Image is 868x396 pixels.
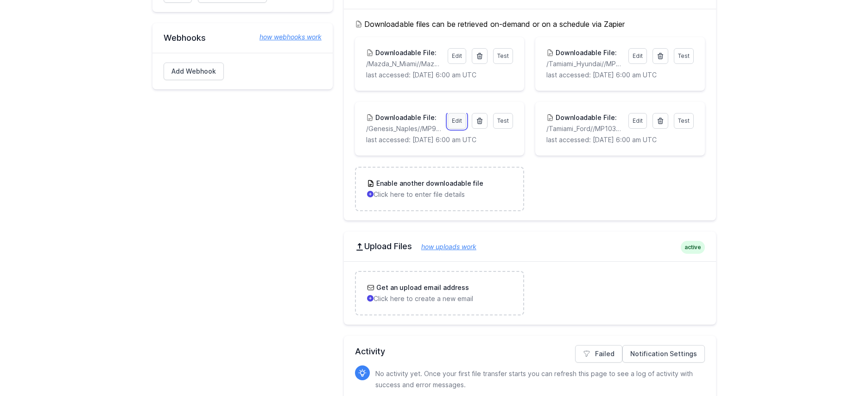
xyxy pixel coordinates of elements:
p: last accessed: [DATE] 6:00 am UTC [366,135,513,145]
a: Notification Settings [622,345,705,363]
a: Enable another downloadable file Click here to enter file details [356,168,523,210]
p: last accessed: [DATE] 6:00 am UTC [366,70,513,80]
p: last accessed: [DATE] 6:00 am UTC [546,70,693,80]
h2: Webhooks [164,32,322,44]
h2: Activity [355,345,705,358]
a: Failed [575,345,622,363]
h3: Downloadable File: [554,113,617,122]
a: how webhooks work [250,32,322,42]
h3: Get an upload email address [374,283,469,292]
p: /Mazda_N_Miami//MazdaNorthMiami.csv [366,59,442,69]
a: Edit [448,113,466,129]
iframe: Drift Widget Chat Controller [822,350,857,385]
h5: Downloadable files can be retrieved on-demand or on a schedule via Zapier [355,19,705,30]
a: Test [493,48,513,64]
a: Test [674,48,694,64]
a: Test [493,113,513,129]
a: Add Webhook [164,63,224,80]
h3: Downloadable File: [374,48,437,57]
a: Edit [628,113,647,129]
p: /Tamiami_Hyundai//MP11734.csv [546,59,622,69]
p: Click here to create a new email [367,294,512,303]
span: Test [678,117,690,124]
p: /Genesis_Naples//MP91095.csv [366,124,442,133]
h3: Downloadable File: [374,113,437,122]
p: /Tamiami_Ford//MP10366.csv [546,124,622,133]
h3: Enable another downloadable file [374,179,483,188]
p: last accessed: [DATE] 6:00 am UTC [546,135,693,145]
p: Click here to enter file details [367,190,512,199]
a: Get an upload email address Click here to create a new email [356,272,523,314]
a: Edit [448,48,466,64]
span: Test [678,52,690,59]
h2: Upload Files [355,241,705,252]
h3: Downloadable File: [554,48,617,57]
span: Test [497,117,509,124]
span: Test [497,52,509,59]
a: how uploads work [412,243,476,251]
span: active [681,241,705,254]
a: Test [674,113,694,129]
a: Edit [628,48,647,64]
